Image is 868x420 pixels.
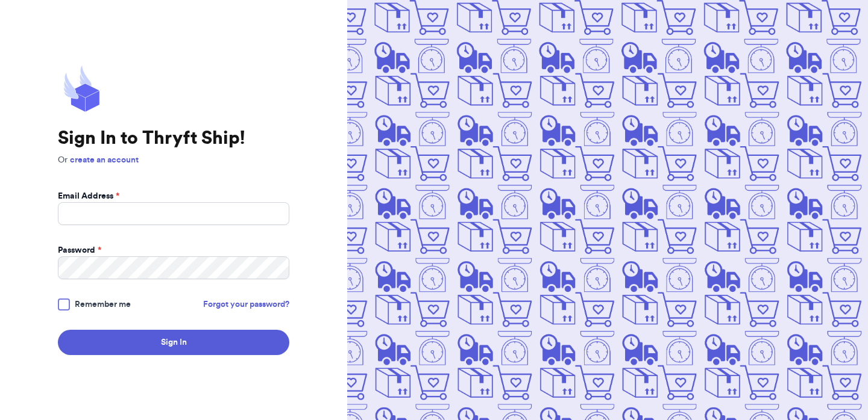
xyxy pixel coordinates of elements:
label: Password [58,244,101,256]
a: Forgot your password? [203,298,289,310]
span: Remember me [75,298,131,310]
a: create an account [70,156,139,164]
label: Email Address [58,190,119,202]
button: Sign In [58,330,289,355]
h1: Sign In to Thryft Ship! [58,128,289,149]
p: Or [58,154,289,166]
